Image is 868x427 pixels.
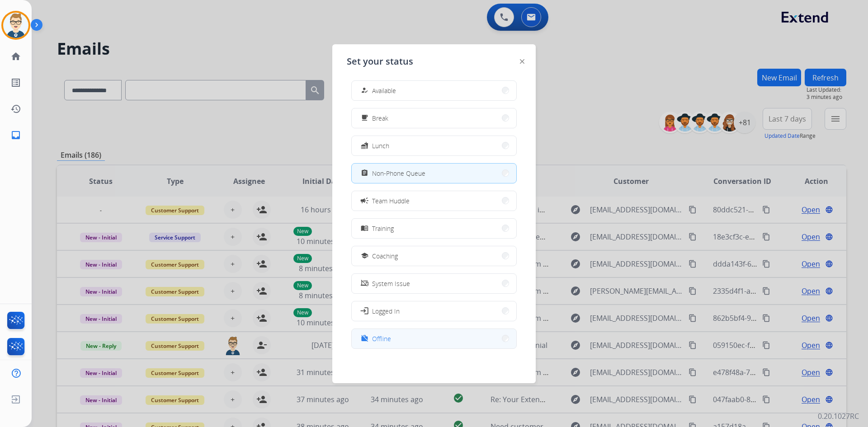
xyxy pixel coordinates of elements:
[361,87,368,94] mat-icon: how_to_reg
[10,130,21,141] mat-icon: inbox
[352,164,516,183] button: Non-Phone Queue
[372,279,410,288] span: System Issue
[352,246,516,266] button: Coaching
[372,306,400,316] span: Logged In
[352,191,516,211] button: Team Huddle
[361,252,368,260] mat-icon: school
[361,335,368,343] mat-icon: work_off
[347,55,413,68] span: Set your status
[360,306,369,315] mat-icon: login
[372,113,388,123] span: Break
[352,329,516,348] button: Offline
[352,81,516,100] button: Available
[818,411,859,422] p: 0.20.1027RC
[361,114,368,122] mat-icon: free_breakfast
[372,86,396,95] span: Available
[352,136,516,155] button: Lunch
[10,51,21,62] mat-icon: home
[352,301,516,321] button: Logged In
[361,225,368,232] mat-icon: menu_book
[10,103,21,114] mat-icon: history
[361,142,368,150] mat-icon: fastfood
[361,169,368,177] mat-icon: assignment
[352,274,516,293] button: System Issue
[361,280,368,287] mat-icon: phonelink_off
[352,219,516,238] button: Training
[372,169,425,178] span: Non-Phone Queue
[372,334,391,343] span: Offline
[10,77,21,88] mat-icon: list_alt
[372,141,389,150] span: Lunch
[372,251,398,261] span: Coaching
[372,196,410,206] span: Team Huddle
[372,224,394,233] span: Training
[520,59,524,64] img: close-button
[352,108,516,128] button: Break
[3,13,28,38] img: avatar
[360,196,369,205] mat-icon: campaign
